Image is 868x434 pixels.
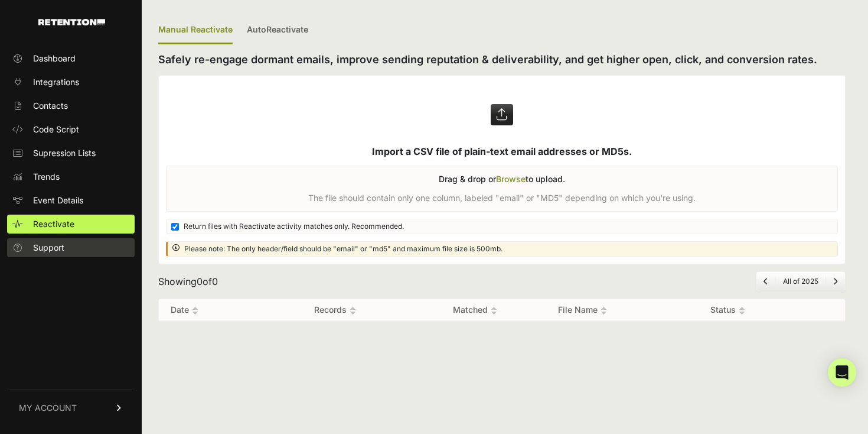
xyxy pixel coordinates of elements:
[33,100,68,112] span: Contacts
[7,120,135,139] a: Code Script
[404,299,546,321] th: Matched
[197,276,203,287] span: 0
[171,223,179,231] input: Return files with Reactivate activity matches only. Recommended.
[601,306,607,315] img: no_sort-eaf950dc5ab64cae54d48a5578032e96f70b2ecb7d747501f34c8f2db400fb66.gif
[7,215,135,234] a: Reactivate
[7,167,135,186] a: Trends
[33,195,83,206] span: Event Details
[266,299,404,321] th: Records
[775,277,825,286] li: All of 2025
[33,147,96,159] span: Supression Lists
[33,242,64,254] span: Support
[7,144,135,163] a: Supression Lists
[699,299,821,321] th: Status
[33,218,74,230] span: Reactivate
[833,277,838,286] a: Next
[7,238,135,257] a: Support
[756,271,846,292] nav: Page navigation
[192,306,198,315] img: no_sort-eaf950dc5ab64cae54d48a5578032e96f70b2ecb7d747501f34c8f2db400fb66.gif
[763,277,768,286] a: Previous
[184,222,404,231] span: Return files with Reactivate activity matches only. Recommended.
[158,274,218,289] div: Showing of
[7,49,135,68] a: Dashboard
[158,51,846,68] h2: Safely re-engage dormant emails, improve sending reputation & deliverability, and get higher open...
[33,76,79,88] span: Integrations
[33,53,76,64] span: Dashboard
[33,124,79,135] span: Code Script
[33,171,60,183] span: Trends
[158,17,233,44] div: Manual Reactivate
[212,276,218,287] span: 0
[159,299,266,321] th: Date
[7,390,135,426] a: MY ACCOUNT
[828,358,856,387] div: Open Intercom Messenger
[350,306,356,315] img: no_sort-eaf950dc5ab64cae54d48a5578032e96f70b2ecb7d747501f34c8f2db400fb66.gif
[7,191,135,210] a: Event Details
[7,73,135,92] a: Integrations
[247,17,308,44] a: AutoReactivate
[491,306,497,315] img: no_sort-eaf950dc5ab64cae54d48a5578032e96f70b2ecb7d747501f34c8f2db400fb66.gif
[739,306,745,315] img: no_sort-eaf950dc5ab64cae54d48a5578032e96f70b2ecb7d747501f34c8f2db400fb66.gif
[38,19,105,25] img: Retention.com
[7,96,135,115] a: Contacts
[19,402,77,414] span: MY ACCOUNT
[546,299,699,321] th: File Name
